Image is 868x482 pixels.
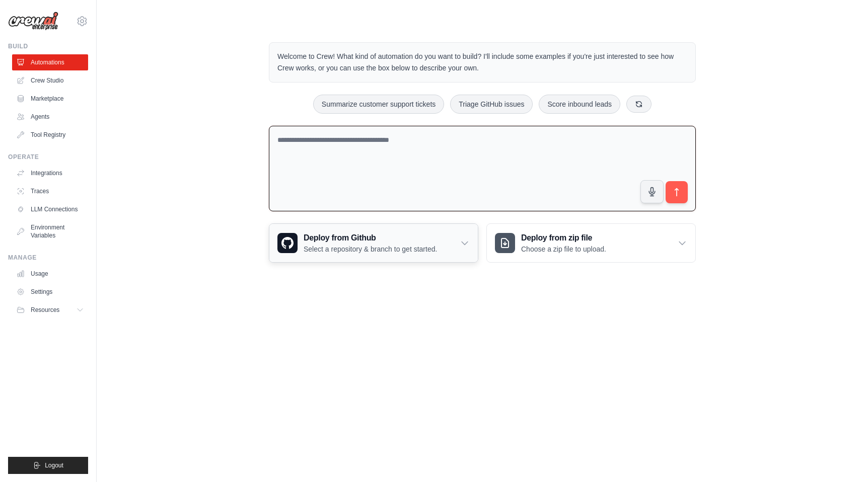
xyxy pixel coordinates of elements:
[12,183,88,199] a: Traces
[12,284,88,300] a: Settings
[521,244,606,254] p: Choose a zip file to upload.
[304,232,437,244] h3: Deploy from Github
[521,232,606,244] h3: Deploy from zip file
[12,302,88,318] button: Resources
[277,51,687,74] p: Welcome to Crew! What kind of automation do you want to build? I'll include some examples if you'...
[12,72,88,89] a: Crew Studio
[12,127,88,143] a: Tool Registry
[304,244,437,254] p: Select a repository & branch to get started.
[8,12,58,31] img: Logo
[31,306,59,314] span: Resources
[12,266,88,282] a: Usage
[313,95,444,114] button: Summarize customer support tickets
[12,91,88,107] a: Marketplace
[818,434,868,482] iframe: Chat Widget
[12,54,88,70] a: Automations
[12,109,88,125] a: Agents
[12,165,88,181] a: Integrations
[45,461,63,469] span: Logout
[12,219,88,244] a: Environment Variables
[8,42,88,50] div: Build
[539,95,620,114] button: Score inbound leads
[12,201,88,217] a: LLM Connections
[8,254,88,262] div: Manage
[8,153,88,161] div: Operate
[450,95,533,114] button: Triage GitHub issues
[8,457,88,474] button: Logout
